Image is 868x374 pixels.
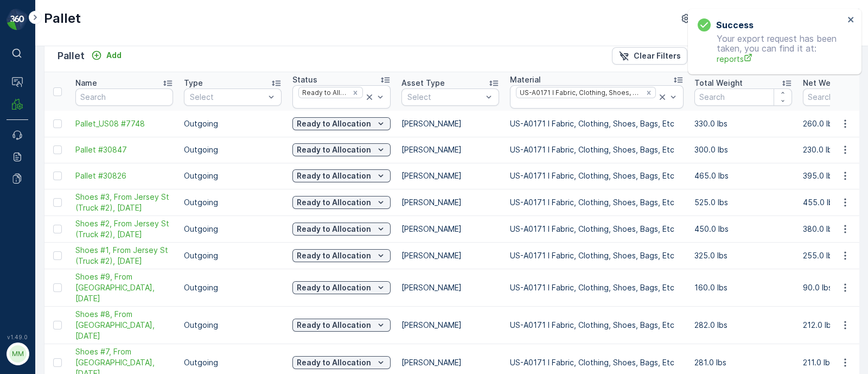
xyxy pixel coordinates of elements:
[9,345,27,363] div: MM
[505,242,689,269] td: US-A0171 I Fabric, Clothing, Shoes, Bags, Etc
[292,223,391,236] button: Ready to Allocation
[297,224,371,234] p: Ready to Allocation
[7,334,28,340] span: v 1.49.0
[292,356,391,369] button: Ready to Allocation
[75,309,173,341] a: Shoes #8, From Jersey St, 10/28/24
[689,242,797,269] td: 325.0 lbs
[75,271,173,304] span: Shoes #9, From [GEOGRAPHIC_DATA], [DATE]
[292,117,391,130] button: Ready to Allocation
[689,163,797,189] td: 465.0 lbs
[297,170,371,181] p: Ready to Allocation
[178,163,287,189] td: Outgoing
[75,170,173,181] a: Pallet #30826
[184,78,203,88] p: Type
[694,78,743,88] p: Total Weight
[516,87,642,98] div: US-A0171 I Fabric, Clothing, Shoes, Bags, Etc
[643,88,655,97] div: Remove US-A0171 I Fabric, Clothing, Shoes, Bags, Etc
[716,18,754,31] h3: Success
[44,10,81,27] p: Pallet
[505,163,689,189] td: US-A0171 I Fabric, Clothing, Shoes, Bags, Etc
[396,269,505,306] td: [PERSON_NAME]
[292,249,391,262] button: Ready to Allocation
[505,111,689,137] td: US-A0171 I Fabric, Clothing, Shoes, Bags, Etc
[297,197,371,208] p: Ready to Allocation
[53,225,62,233] div: Toggle Row Selected
[292,169,391,182] button: Ready to Allocation
[505,215,689,242] td: US-A0171 I Fabric, Clothing, Shoes, Bags, Etc
[178,189,287,215] td: Outgoing
[53,251,62,260] div: Toggle Row Selected
[53,321,62,329] div: Toggle Row Selected
[694,88,792,106] input: Search
[510,74,541,85] p: Material
[297,282,371,293] p: Ready to Allocation
[87,49,126,62] button: Add
[292,143,391,156] button: Ready to Allocation
[505,306,689,344] td: US-A0171 I Fabric, Clothing, Shoes, Bags, Etc
[634,50,681,61] p: Clear Filters
[717,53,844,65] a: reports
[7,9,28,30] img: logo
[689,189,797,215] td: 525.0 lbs
[53,283,62,292] div: Toggle Row Selected
[299,87,349,98] div: Ready to Allocation
[75,78,97,88] p: Name
[396,111,505,137] td: [PERSON_NAME]
[178,111,287,137] td: Outgoing
[178,242,287,269] td: Outgoing
[75,88,173,106] input: Search
[7,343,28,365] button: MM
[396,189,505,215] td: [PERSON_NAME]
[297,357,371,368] p: Ready to Allocation
[698,34,844,65] p: Your export request has been taken, you can find it at:
[75,309,173,341] span: Shoes #8, From [GEOGRAPHIC_DATA], [DATE]
[75,218,173,240] a: Shoes #2, From Jersey St (Truck #2), 10/29/24
[689,269,797,306] td: 160.0 lbs
[349,88,361,97] div: Remove Ready to Allocation
[505,269,689,306] td: US-A0171 I Fabric, Clothing, Shoes, Bags, Etc
[75,245,173,267] span: Shoes #1, From Jersey St (Truck #2), [DATE]
[190,92,265,103] p: Select
[689,215,797,242] td: 450.0 lbs
[396,242,505,269] td: [PERSON_NAME]
[178,215,287,242] td: Outgoing
[292,74,317,85] p: Status
[689,111,797,137] td: 330.0 lbs
[106,50,122,61] p: Add
[178,269,287,306] td: Outgoing
[75,192,173,213] a: Shoes #3, From Jersey St (Truck #2), 10/29/24
[803,78,845,88] p: Net Weight
[75,144,173,155] a: Pallet #30847
[297,118,371,129] p: Ready to Allocation
[396,306,505,344] td: [PERSON_NAME]
[401,78,445,88] p: Asset Type
[612,47,687,65] button: Clear Filters
[178,137,287,163] td: Outgoing
[53,145,62,154] div: Toggle Row Selected
[847,15,855,26] button: close
[297,320,371,331] p: Ready to Allocation
[178,306,287,344] td: Outgoing
[75,271,173,304] a: Shoes #9, From Jersey St, 10/28/24
[53,172,62,180] div: Toggle Row Selected
[297,144,371,155] p: Ready to Allocation
[407,92,482,103] p: Select
[396,215,505,242] td: [PERSON_NAME]
[53,119,62,128] div: Toggle Row Selected
[689,137,797,163] td: 300.0 lbs
[75,118,173,129] a: Pallet_US08 #7748
[396,163,505,189] td: [PERSON_NAME]
[75,218,173,240] span: Shoes #2, From Jersey St (Truck #2), [DATE]
[292,281,391,294] button: Ready to Allocation
[689,306,797,344] td: 282.0 lbs
[292,196,391,209] button: Ready to Allocation
[297,250,371,261] p: Ready to Allocation
[75,245,173,267] a: Shoes #1, From Jersey St (Truck #2), 10/29/24
[505,137,689,163] td: US-A0171 I Fabric, Clothing, Shoes, Bags, Etc
[58,48,85,64] p: Pallet
[292,319,391,332] button: Ready to Allocation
